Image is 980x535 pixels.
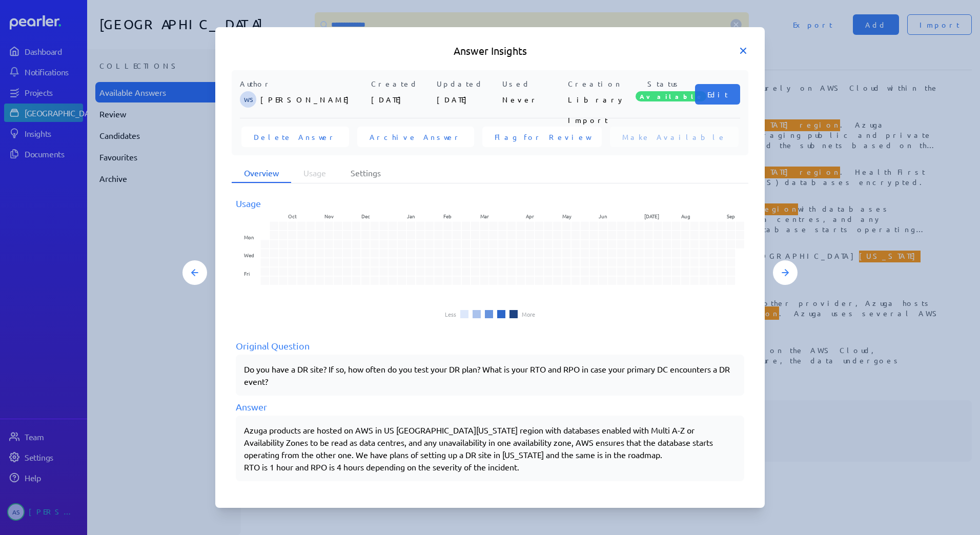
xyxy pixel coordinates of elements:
[526,212,534,220] text: Apr
[288,212,297,220] text: Oct
[254,132,337,142] span: Delete Answer
[240,91,256,108] span: Wesley Simpson
[232,163,291,183] li: Overview
[568,78,629,89] p: Creation
[522,311,535,317] li: More
[495,132,589,142] span: Flag for Review
[681,212,690,220] text: Aug
[599,212,607,220] text: Jun
[437,78,498,89] p: Updated
[361,212,370,220] text: Dec
[502,78,564,89] p: Used
[236,196,744,210] div: Usage
[443,212,452,220] text: Feb
[232,44,748,58] h5: Answer Insights
[370,132,462,142] span: Archive Answer
[727,212,735,220] text: Sep
[324,212,334,220] text: Nov
[502,89,564,110] p: Never
[357,127,474,147] button: Archive Answer
[260,89,367,110] p: [PERSON_NAME]
[610,127,739,147] button: Make Available
[241,127,349,147] button: Delete Answer
[244,424,736,473] div: Azuga products are hosted on AWS in US [GEOGRAPHIC_DATA][US_STATE] region with databases enabled ...
[236,339,744,353] div: Original Question
[482,127,602,147] button: Flag for Review
[695,84,740,105] button: Edit
[244,233,254,241] text: Mon
[371,89,433,110] p: [DATE]
[562,212,571,220] text: May
[244,363,736,387] p: Do you have a DR site? If so, how often do you test your DR plan? What is your RTO and RPO in cas...
[707,89,728,99] span: Edit
[480,212,489,220] text: Mar
[291,163,338,183] li: Usage
[568,89,629,110] p: Library Import
[371,78,433,89] p: Created
[236,400,744,414] div: Answer
[437,89,498,110] p: [DATE]
[622,132,726,142] span: Make Available
[338,163,393,183] li: Settings
[773,260,798,285] button: Next Answer
[445,311,456,317] li: Less
[244,252,254,259] text: Wed
[240,78,367,89] p: Author
[644,212,659,220] text: [DATE]
[636,91,706,101] span: Available
[634,78,695,89] p: Status
[407,212,415,220] text: Jan
[244,270,250,277] text: Fri
[182,260,207,285] button: Previous Answer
